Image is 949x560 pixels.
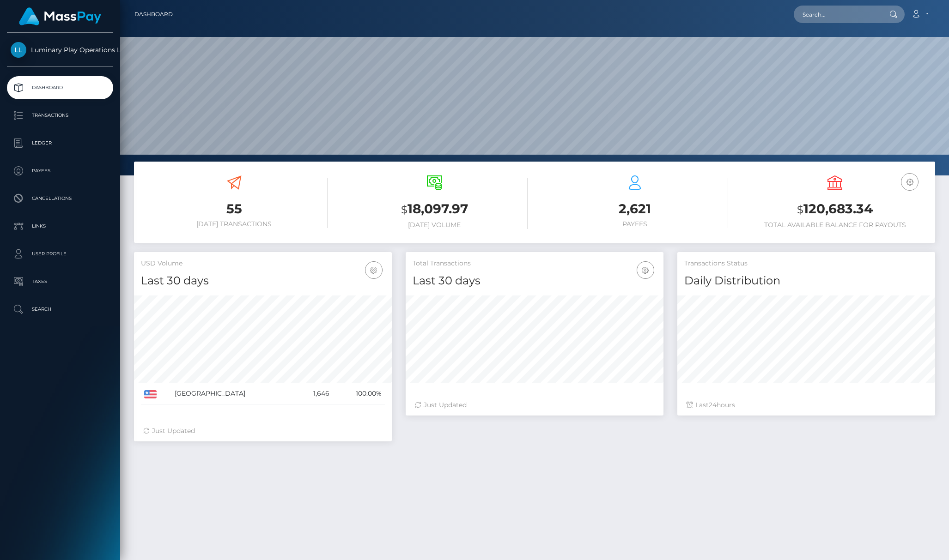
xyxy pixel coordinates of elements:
[141,220,328,228] h6: [DATE] Transactions
[541,220,728,228] h6: Payees
[7,132,113,155] a: Ledger
[296,383,333,404] td: 1,646
[143,426,383,436] div: Just Updated
[7,242,113,265] a: User Profile
[7,76,113,99] a: Dashboard
[11,42,26,58] img: Luminary Play Operations Limited
[7,46,113,54] span: Luminary Play Operations Limited
[11,136,109,150] p: Ledger
[141,273,385,289] h4: Last 30 days
[687,400,926,410] div: Last hours
[742,200,929,219] h3: 120,683.34
[11,247,109,261] p: User Profile
[7,104,113,127] a: Transactions
[141,200,328,218] h3: 55
[11,302,109,316] p: Search
[11,108,109,122] p: Transactions
[19,7,101,25] img: MassPay Logo
[684,259,928,268] h5: Transactions Status
[333,383,385,404] td: 100.00%
[141,259,385,268] h5: USD Volume
[7,159,113,182] a: Payees
[415,400,654,410] div: Just Updated
[7,187,113,210] a: Cancellations
[7,270,113,293] a: Taxes
[709,401,717,409] span: 24
[797,203,803,216] small: $
[171,383,296,404] td: [GEOGRAPHIC_DATA]
[134,5,173,24] a: Dashboard
[11,192,109,205] p: Cancellations
[413,273,657,289] h4: Last 30 days
[11,81,109,95] p: Dashboard
[11,164,109,178] p: Payees
[144,390,157,398] img: US.png
[742,221,929,229] h6: Total Available Balance for Payouts
[7,215,113,238] a: Links
[684,273,928,289] h4: Daily Distribution
[11,275,109,289] p: Taxes
[7,298,113,321] a: Search
[341,200,528,219] h3: 18,097.97
[413,259,657,268] h5: Total Transactions
[541,200,728,218] h3: 2,621
[401,203,408,216] small: $
[11,219,109,233] p: Links
[794,6,881,23] input: Search...
[341,221,528,229] h6: [DATE] Volume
